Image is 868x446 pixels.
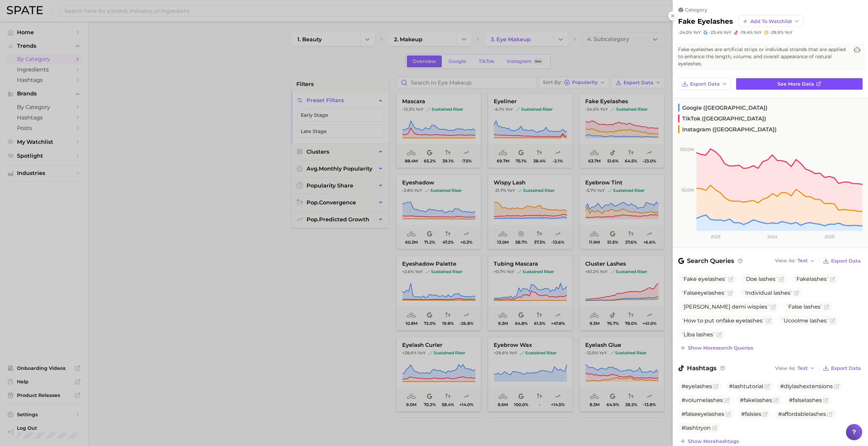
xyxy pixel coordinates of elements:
span: Export Data [690,81,720,87]
span: Export Data [831,258,861,264]
span: View As [775,366,795,370]
span: #affordablelashes [778,411,826,417]
button: Flag as miscategorized or irrelevant [824,304,829,310]
span: View As [775,259,795,263]
button: Flag as miscategorized or irrelevant [834,384,840,389]
button: Flag as miscategorized or irrelevant [827,411,833,417]
span: eyelashes [736,317,763,324]
button: Flag as miscategorized or irrelevant [728,276,734,282]
span: eyelashes [697,290,724,296]
span: Fake [684,276,697,282]
button: Flag as miscategorized or irrelevant [724,398,730,403]
span: category [685,7,707,13]
span: #volumelashes [682,397,723,403]
span: Add to Watchlist [750,19,792,24]
button: Flag as miscategorized or irrelevant [765,384,770,389]
span: YoY [785,30,792,35]
span: Text [797,259,808,263]
button: Flag as miscategorized or irrelevant [726,411,731,417]
a: See more data [736,78,863,90]
button: Flag as miscategorized or irrelevant [773,398,779,403]
button: Flag as miscategorized or irrelevant [763,411,768,417]
button: Flag as miscategorized or irrelevant [830,276,835,282]
span: #fakelashes [740,397,772,403]
span: Fake eyelashes are artificial strips or individual strands that are applied to enhance the length... [678,46,849,67]
span: Search Queries [678,256,744,266]
button: Show morehashtags [678,437,741,446]
button: Flag as miscategorized or irrelevant [771,304,776,310]
span: Instagram ([GEOGRAPHIC_DATA]) [678,125,777,133]
span: Hashtags [678,363,726,373]
span: Doe lashes [744,276,777,282]
span: -19.4% [739,30,753,35]
span: Ucoolme lashes [782,317,829,324]
span: YoY [754,30,762,35]
span: False lashes [786,304,823,310]
span: TikTok ([GEOGRAPHIC_DATA]) [678,114,766,122]
tspan: 2023 [711,234,721,239]
span: Llba lashes [682,331,715,338]
span: #lashtutorial [729,383,763,389]
button: View AsText [773,257,817,265]
span: Show more hashtags [688,439,739,444]
span: YoY [724,30,731,35]
button: Flag as miscategorized or irrelevant [766,318,771,324]
span: [PERSON_NAME] demi wispies [682,304,769,310]
span: lashes [794,276,829,282]
span: Google ([GEOGRAPHIC_DATA]) [678,104,768,112]
button: Flag as miscategorized or irrelevant [779,276,784,282]
button: Flag as miscategorized or irrelevant [794,290,799,296]
span: See more data [777,81,814,87]
button: View AsText [773,364,817,373]
button: Flag as miscategorized or irrelevant [728,290,733,296]
span: fake [723,317,734,324]
span: Text [797,366,808,370]
span: -24.0% [678,30,692,35]
span: Individual lashes [743,290,792,296]
span: #falselashes [789,397,822,403]
button: Flag as miscategorized or irrelevant [712,425,717,431]
button: Export Data [678,78,731,90]
button: Show moresearch queries [678,343,755,353]
button: Flag as miscategorized or irrelevant [830,318,835,324]
span: YoY [693,30,701,35]
span: Export Data [831,365,861,371]
span: #diylashextensions [780,383,833,389]
button: Flag as miscategorized or irrelevant [823,398,829,403]
span: How to put on [682,317,765,324]
span: Show more search queries [688,345,753,351]
button: Export Data [821,256,863,266]
button: Flag as miscategorized or irrelevant [713,384,719,389]
span: Fake [796,276,810,282]
button: Add to Watchlist [738,16,803,27]
span: #lashtryon [682,425,711,431]
button: Export Data [821,363,863,373]
span: eyelashes [698,276,725,282]
span: -23.4% [709,30,723,35]
button: Flag as miscategorized or irrelevant [716,332,722,337]
span: #falsies [741,411,761,417]
span: #eyelashes [682,383,712,389]
span: -29.9% [770,30,784,35]
h2: fake eyelashes [678,17,733,25]
tspan: 2024 [767,234,777,239]
span: False [682,290,726,296]
span: #falseeyelashes [682,411,724,417]
tspan: 2025 [825,234,834,239]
